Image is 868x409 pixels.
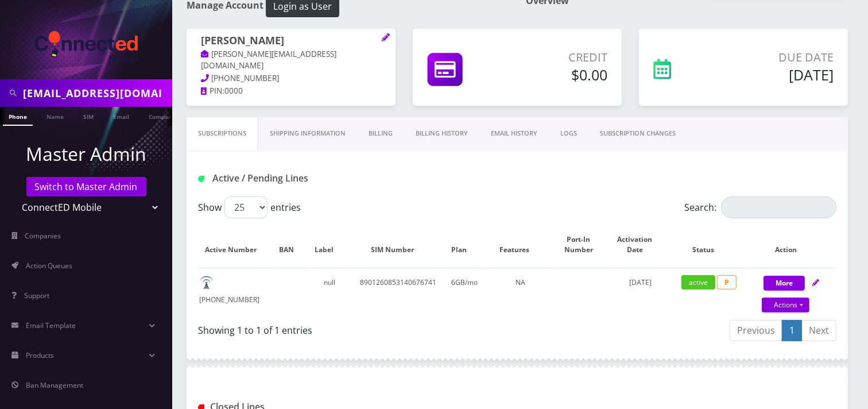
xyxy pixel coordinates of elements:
[681,275,715,290] span: active
[187,117,258,150] a: Subscriptions
[198,319,509,337] div: Showing 1 to 1 of 1 entries
[198,176,204,182] img: Active / Pending Lines
[483,223,558,267] th: Features: activate to sort column ascending
[201,49,337,72] a: [PERSON_NAME][EMAIL_ADDRESS][DOMAIN_NAME]
[201,34,381,48] h1: [PERSON_NAME]
[77,107,99,125] a: SIM
[684,196,836,218] label: Search:
[143,107,181,125] a: Company
[3,107,33,126] a: Phone
[762,298,809,312] a: Actions
[311,223,349,267] th: Label: activate to sort column ascending
[212,73,280,83] span: [PHONE_NUMBER]
[721,196,836,218] input: Search:
[357,117,404,150] a: Billing
[717,275,737,290] span: P
[719,66,834,83] h5: [DATE]
[199,276,214,290] img: default.png
[34,31,138,62] img: ConnectED Mobile
[448,223,482,267] th: Plan: activate to sort column ascending
[25,231,61,241] span: Companies
[23,82,169,104] input: Search in Company
[559,223,610,267] th: Port-In Number: activate to sort column ascending
[26,380,83,390] span: Ban Management
[672,223,747,267] th: Status: activate to sort column ascending
[801,320,836,341] a: Next
[224,86,243,96] span: 0000
[41,107,69,125] a: Name
[198,173,400,184] h1: Active / Pending Lines
[26,321,76,330] span: Email Template
[479,117,549,150] a: EMAIL HISTORY
[199,223,274,267] th: Active Number: activate to sort column ascending
[588,117,687,150] a: SUBSCRIPTION CHANGES
[276,223,309,267] th: BAN: activate to sort column ascending
[782,320,802,341] a: 1
[350,223,447,267] th: SIM Number: activate to sort column ascending
[730,320,782,341] a: Previous
[199,268,274,314] td: [PHONE_NUMBER]
[509,49,607,66] p: Credit
[719,49,834,66] p: Due Date
[629,277,652,287] span: [DATE]
[198,196,301,218] label: Show entries
[747,223,835,267] th: Action: activate to sort column ascending
[24,291,49,300] span: Support
[258,117,357,150] a: Shipping Information
[26,261,72,271] span: Action Queues
[483,268,558,314] td: NA
[549,117,588,150] a: LOGS
[224,196,268,218] select: Showentries
[26,177,146,196] a: Switch to Master Admin
[611,223,671,267] th: Activation Date: activate to sort column ascending
[448,268,482,314] td: 6GB/mo
[201,86,224,97] a: PIN:
[107,107,135,125] a: Email
[311,268,349,314] td: null
[350,268,447,314] td: 8901260853140676741
[404,117,479,150] a: Billing History
[764,276,805,291] button: More
[509,66,607,83] h5: $0.00
[26,350,54,360] span: Products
